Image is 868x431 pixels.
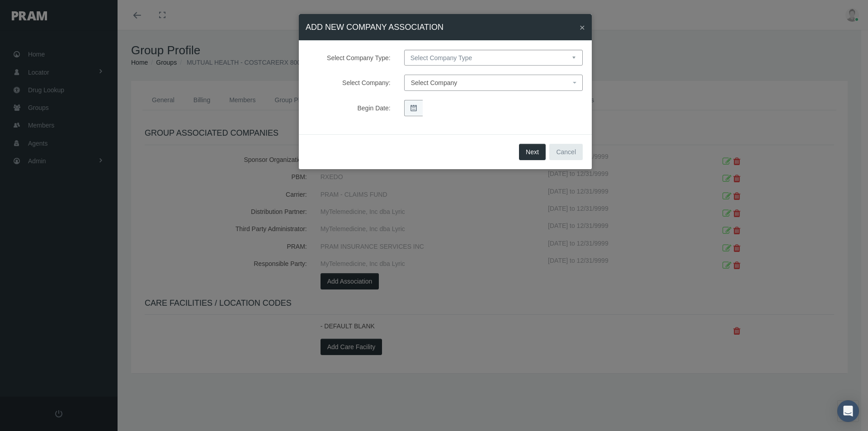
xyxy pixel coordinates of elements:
[580,22,585,33] span: ×
[301,100,397,116] label: Begin Date:
[519,144,546,160] button: Next
[411,79,458,86] span: Select Company
[301,75,397,91] label: Select Company:
[306,21,443,33] h4: ADD NEW COMPANY ASSOCIATION
[837,400,859,422] div: Open Intercom Messenger
[580,23,585,32] button: Close
[549,144,583,160] button: Cancel
[301,50,397,66] label: Select Company Type:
